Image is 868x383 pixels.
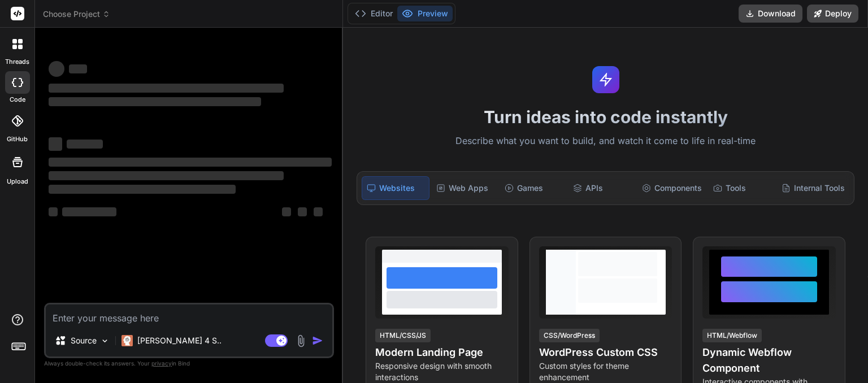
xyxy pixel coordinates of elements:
span: ‌ [298,207,307,216]
span: ‌ [49,97,261,106]
h4: Modern Landing Page [375,345,509,360]
label: GitHub [7,134,28,144]
img: Claude 4 Sonnet [121,335,133,346]
button: Preview [397,6,453,21]
p: Responsive design with smooth interactions [375,360,509,383]
div: Components [637,176,706,200]
p: Source [71,335,97,346]
p: Always double-check its answers. Your in Bind [44,358,334,369]
div: Games [500,176,566,200]
img: attachment [294,334,307,347]
button: Download [739,5,802,23]
div: CSS/WordPress [539,329,600,342]
span: Choose Project [43,8,110,20]
label: Upload [7,177,28,186]
label: threads [5,57,29,67]
label: code [10,95,25,105]
button: Deploy [807,5,858,23]
span: ‌ [49,61,64,77]
p: Describe what you want to build, and watch it come to life in real-time [350,134,861,149]
div: Tools [709,176,775,200]
h4: Dynamic Webflow Component [702,345,836,376]
button: Editor [350,6,397,21]
span: ‌ [49,137,62,151]
h1: Turn ideas into code instantly [350,107,861,127]
div: HTML/Webflow [702,329,762,342]
img: Pick Models [100,336,110,346]
span: privacy [151,360,172,367]
div: HTML/CSS/JS [375,329,431,342]
div: APIs [568,176,635,200]
span: ‌ [282,207,291,216]
span: ‌ [69,64,87,73]
h4: WordPress Custom CSS [539,345,672,360]
span: ‌ [49,158,332,167]
span: ‌ [67,140,103,149]
img: icon [312,335,323,346]
span: ‌ [49,185,236,194]
div: Web Apps [432,176,498,200]
div: Internal Tools [777,176,849,200]
div: Websites [362,176,429,200]
span: ‌ [49,207,58,216]
span: ‌ [314,207,323,216]
span: ‌ [62,207,116,216]
p: [PERSON_NAME] 4 S.. [137,335,222,346]
span: ‌ [49,84,284,93]
p: Custom styles for theme enhancement [539,360,672,383]
span: ‌ [49,171,284,180]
